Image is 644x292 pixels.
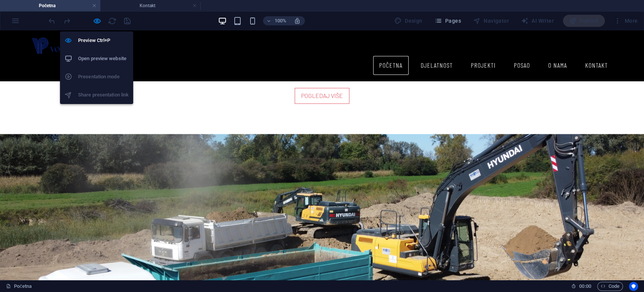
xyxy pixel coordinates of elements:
i: On resize automatically adjust zoom level to fit chosen device. [294,17,301,24]
a: Početna [373,26,409,45]
h6: Preview Ctrl+P [78,36,129,45]
button: Pages [431,15,464,27]
h6: Open preview website [78,54,129,63]
a: Click to cancel selection. Double-click to open Pages [6,282,32,291]
h6: Session time [571,282,591,291]
a: pogledaj više [295,57,349,73]
a: Djelatnost [415,26,459,45]
img: VODOPRIVREDASISAKd.d-Yda2928EXGD_orW0UQmoJQ.png [30,6,141,26]
a: Projekti [465,26,502,45]
a: o nama [542,26,573,45]
button: Usercentrics [629,282,638,291]
a: Posao [508,26,536,45]
h4: Kontakt [100,2,201,10]
div: Design (Ctrl+Alt+Y) [391,15,426,27]
a: Kontakt [579,26,614,45]
span: Pages [434,17,461,25]
button: Code [597,282,623,291]
span: 00 00 [579,282,591,291]
h6: 100% [274,16,286,25]
span: Code [601,282,619,291]
button: 100% [263,16,290,25]
span: : [584,283,586,289]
